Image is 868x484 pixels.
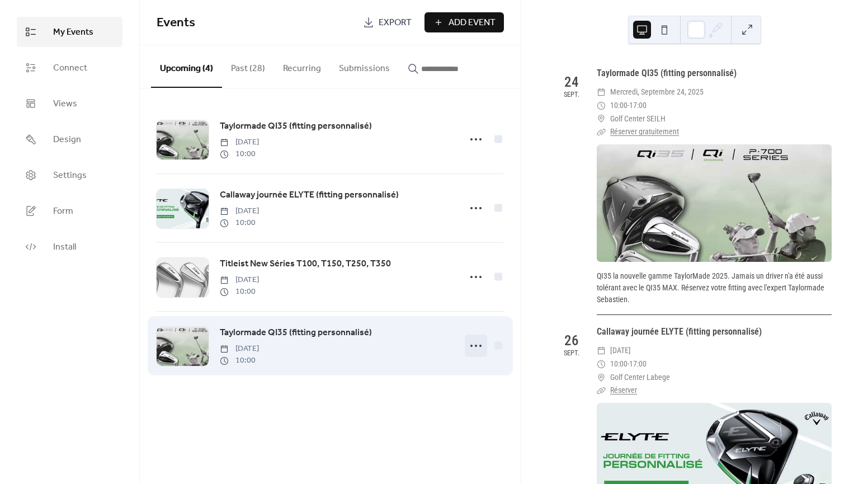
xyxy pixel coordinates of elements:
span: 17:00 [629,358,647,371]
a: Views [17,88,122,119]
a: Titleist New Séries T100, T150, T250, T350 [220,257,391,271]
a: Connect [17,53,122,83]
span: 10:00 [610,99,628,112]
span: [DATE] [220,205,259,217]
a: Callaway journée ELYTE (fitting personnalisé) [220,188,399,203]
a: Réserver [610,386,637,394]
a: Form [17,196,122,226]
span: Install [53,241,76,254]
span: - [628,358,629,371]
div: ​ [597,125,606,139]
span: Golf Center SEILH [610,112,666,126]
a: Design [17,124,122,154]
a: My Events [17,17,122,47]
a: Taylormade QI35 (fitting personnalisé) [220,119,372,134]
div: ​ [597,86,606,99]
div: ​ [597,99,606,112]
span: 17:00 [629,99,647,112]
div: QI35 la nouvelle gamme TaylorMade 2025. Jamais un driver n'a été aussi tolérant avec le QI35 MAX.... [597,270,832,306]
span: Design [53,133,81,147]
a: Settings [17,160,122,190]
div: ​ [597,384,606,397]
a: Taylormade QI35 (fitting personnalisé) [597,68,737,78]
button: Recurring [274,45,330,87]
button: Past (28) [222,45,274,87]
div: sept. [564,350,579,357]
span: Form [53,205,73,218]
span: Taylormade QI35 (fitting personnalisé) [220,326,372,340]
button: Add Event [424,12,504,32]
a: Réserver gratuitement [610,127,679,136]
span: My Events [53,26,93,39]
span: [DATE] [220,137,259,148]
span: 10:00 [220,148,259,160]
button: Submissions [330,45,399,87]
span: Export [379,16,412,30]
span: Connect [53,62,87,75]
div: ​ [597,358,606,371]
span: [DATE] [220,343,259,355]
span: Taylormade QI35 (fitting personnalisé) [220,120,372,133]
span: Settings [53,169,87,182]
span: 10:00 [610,358,628,371]
div: 26 [564,333,579,347]
a: Export [355,12,420,32]
span: Views [53,97,77,111]
div: ​ [597,344,606,358]
a: Taylormade QI35 (fitting personnalisé) [220,326,372,340]
span: [DATE] [220,274,259,286]
span: [DATE] [610,344,631,358]
span: Golf Center Labege [610,371,670,384]
span: - [628,99,629,112]
button: Upcoming (4) [151,45,222,88]
span: 10:00 [220,286,259,298]
span: Add Event [449,16,496,30]
span: 10:00 [220,217,259,229]
div: ​ [597,371,606,384]
div: sept. [564,91,579,98]
span: Events [157,11,195,35]
a: Callaway journée ELYTE (fitting personnalisé) [597,326,762,337]
span: Callaway journée ELYTE (fitting personnalisé) [220,189,399,202]
a: Install [17,232,122,262]
div: 24 [564,75,579,89]
span: 10:00 [220,355,259,366]
span: mercredi, septembre 24, 2025 [610,86,704,99]
div: ​ [597,112,606,126]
